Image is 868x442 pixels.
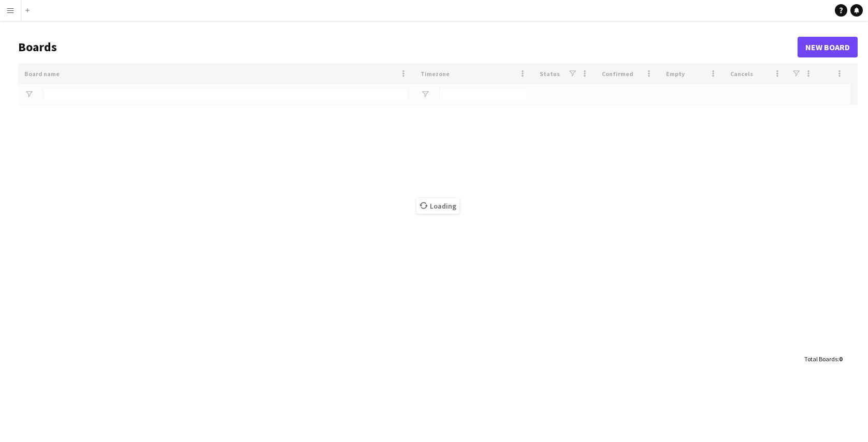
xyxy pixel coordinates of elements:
span: Loading [416,198,459,214]
span: 0 [839,355,842,363]
h1: Boards [18,39,798,55]
a: New Board [798,37,858,57]
span: Total Boards [804,355,837,363]
div: : [804,349,842,369]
